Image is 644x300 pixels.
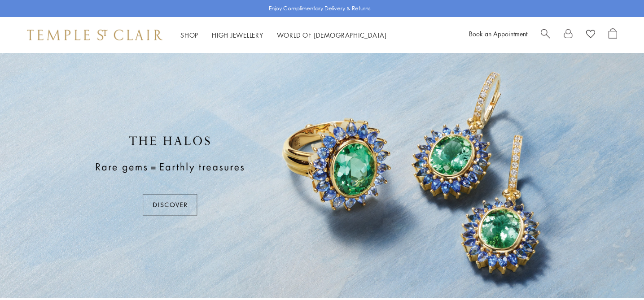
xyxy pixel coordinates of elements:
[269,4,371,13] p: Enjoy Complimentary Delivery & Returns
[541,28,550,42] a: Search
[277,30,387,39] a: World of [DEMOGRAPHIC_DATA]World of [DEMOGRAPHIC_DATA]
[212,30,263,39] a: High JewelleryHigh Jewellery
[180,30,198,39] a: ShopShop
[609,28,617,42] a: Open Shopping Bag
[586,28,595,42] a: View Wishlist
[469,29,527,38] a: Book an Appointment
[27,30,162,40] img: Temple St. Clair
[599,258,635,291] iframe: Gorgias live chat messenger
[180,30,387,41] nav: Main navigation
